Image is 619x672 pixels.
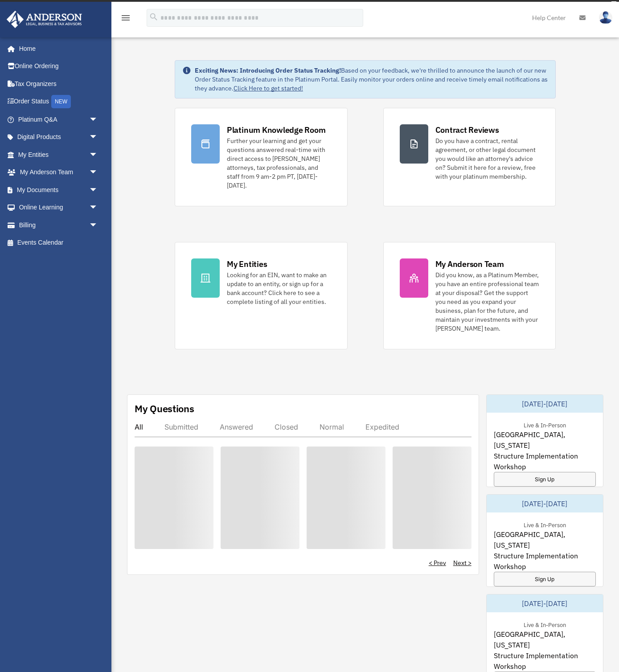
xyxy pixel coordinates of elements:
div: Based on your feedback, we're thrilled to announce the launch of our new Order Status Tracking fe... [195,66,548,93]
div: Closed [275,422,298,431]
i: search [149,12,159,22]
a: < Prev [429,558,446,567]
span: [GEOGRAPHIC_DATA], [US_STATE] [494,529,596,550]
a: Tax Organizers [6,75,111,93]
a: Online Ordering [6,57,111,75]
div: Further your learning and get your questions answered real-time with direct access to [PERSON_NAM... [227,136,331,190]
a: Online Learningarrow_drop_down [6,199,111,217]
span: arrow_drop_down [89,128,107,147]
i: menu [120,12,131,23]
span: [GEOGRAPHIC_DATA], [US_STATE] [494,429,596,451]
span: arrow_drop_down [89,216,107,234]
img: Anderson Advisors Platinum Portal [4,11,85,28]
div: Contract Reviews [435,124,499,135]
div: close [611,1,617,7]
div: Live & In-Person [517,619,573,629]
span: arrow_drop_down [89,146,107,164]
div: Live & In-Person [517,420,573,429]
div: NEW [51,95,71,108]
a: My Anderson Teamarrow_drop_down [6,164,111,181]
span: arrow_drop_down [89,164,107,182]
a: Order StatusNEW [6,93,111,111]
a: Platinum Q&Aarrow_drop_down [6,111,111,128]
a: Sign Up [494,572,596,586]
div: [DATE]-[DATE] [487,495,603,512]
a: Contract Reviews Do you have a contract, rental agreement, or other legal document you would like... [383,108,556,206]
div: Live & In-Person [517,520,573,529]
a: My Anderson Team Did you know, as a Platinum Member, you have an entire professional team at your... [383,242,556,349]
div: [DATE]-[DATE] [487,594,603,612]
div: Looking for an EIN, want to make an update to an entity, or sign up for a bank account? Click her... [227,270,331,306]
div: Submitted [164,422,198,431]
div: Platinum Knowledge Room [227,124,326,135]
a: Billingarrow_drop_down [6,216,111,234]
div: Normal [320,422,344,431]
div: My Questions [135,402,194,415]
div: Do you have a contract, rental agreement, or other legal document you would like an attorney's ad... [435,136,540,181]
a: Platinum Knowledge Room Further your learning and get your questions answered real-time with dire... [175,108,348,206]
strong: Exciting News: Introducing Order Status Tracking! [195,66,341,74]
div: All [135,422,143,431]
a: Sign Up [494,472,596,487]
span: Structure Implementation Workshop [494,650,596,672]
div: [DATE]-[DATE] [487,395,603,413]
a: Next > [453,558,471,567]
a: Click Here to get started! [234,84,303,92]
span: Structure Implementation Workshop [494,451,596,472]
span: Structure Implementation Workshop [494,550,596,572]
img: User Pic [599,11,612,24]
a: menu [120,16,131,23]
a: Events Calendar [6,234,111,252]
a: My Entitiesarrow_drop_down [6,146,111,164]
a: My Documentsarrow_drop_down [6,181,111,199]
div: My Entities [227,258,267,270]
span: arrow_drop_down [89,111,107,129]
a: My Entities Looking for an EIN, want to make an update to an entity, or sign up for a bank accoun... [175,242,348,349]
div: Answered [220,422,253,431]
span: arrow_drop_down [89,181,107,199]
span: arrow_drop_down [89,199,107,217]
a: Digital Productsarrow_drop_down [6,128,111,146]
div: Did you know, as a Platinum Member, you have an entire professional team at your disposal? Get th... [435,270,540,333]
span: [GEOGRAPHIC_DATA], [US_STATE] [494,629,596,650]
div: My Anderson Team [435,258,504,270]
a: Home [6,40,107,57]
div: Expedited [365,422,399,431]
